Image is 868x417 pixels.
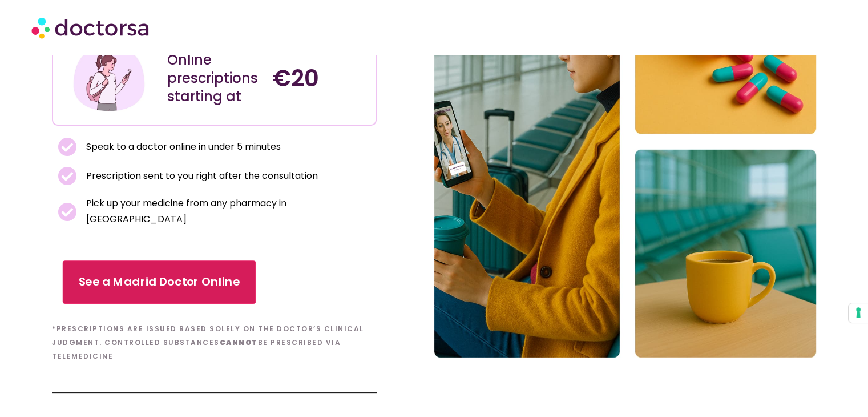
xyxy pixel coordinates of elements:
[220,338,258,347] b: cannot
[52,322,377,363] h6: *Prescriptions are issued based solely on the doctor’s clinical judgment. Controlled substances b...
[71,41,147,116] img: Illustration depicting a young woman in a casual outfit, engaged with her smartphone. She has a p...
[79,274,240,291] span: See a Madrid Doctor Online
[167,51,261,106] div: Online prescriptions starting at
[83,168,318,184] span: Prescription sent to you right after the consultation
[63,260,256,304] a: See a Madrid Doctor Online
[83,139,281,155] span: Speak to a doctor online in under 5 minutes
[273,65,367,92] h4: €20
[849,303,868,323] button: Your consent preferences for tracking technologies
[83,195,372,227] span: Pick up your medicine from any pharmacy in [GEOGRAPHIC_DATA]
